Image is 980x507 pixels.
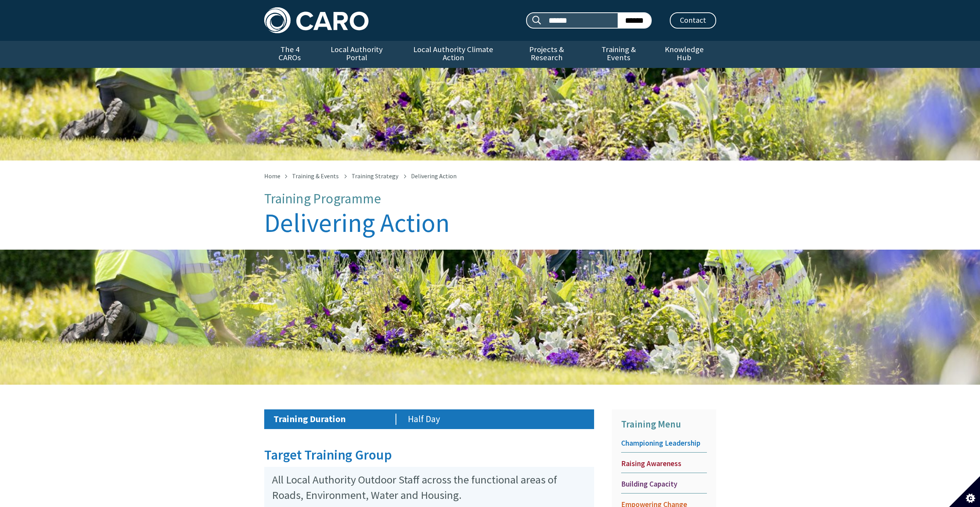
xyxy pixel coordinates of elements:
[408,414,585,425] p: Half Day
[398,41,508,68] a: Local Authority Climate Action
[411,172,457,180] span: Delivering Action
[316,41,398,68] a: Local Authority Portal
[621,479,707,493] a: Building Capacity
[264,448,594,463] h2: Target Training Group
[670,12,716,29] a: Contact
[621,438,707,448] span: Championing Leadership
[652,41,716,68] a: Knowledge Hub
[264,191,716,206] p: Training Programme
[352,172,398,180] a: Training Strategy
[621,459,707,473] a: Raising Awareness
[292,172,339,180] a: Training & Events
[264,7,369,33] img: Caro logo
[585,41,652,68] a: Training & Events
[264,41,316,68] a: The 4 CAROs
[621,417,707,432] p: Training Menu
[273,413,346,425] strong: Training Duration
[621,479,707,489] span: Building Capacity
[508,41,585,68] a: Projects & Research
[264,209,716,237] h1: Delivering Action
[264,172,280,180] a: Home
[621,438,707,453] a: Championing Leadership
[949,476,980,507] button: Set cookie preferences
[621,459,707,468] span: Raising Awareness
